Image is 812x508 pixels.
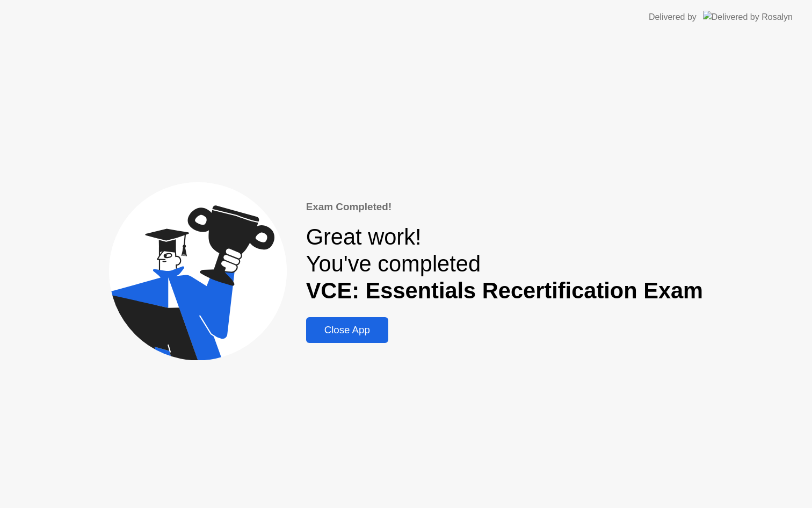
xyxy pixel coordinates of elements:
div: Delivered by [649,11,697,24]
button: Close App [306,317,388,343]
img: Delivered by Rosalyn [703,11,793,23]
div: Great work! You've completed [306,224,703,304]
div: Close App [309,324,385,336]
div: Exam Completed! [306,199,703,214]
b: VCE: Essentials Recertification Exam [306,278,703,303]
